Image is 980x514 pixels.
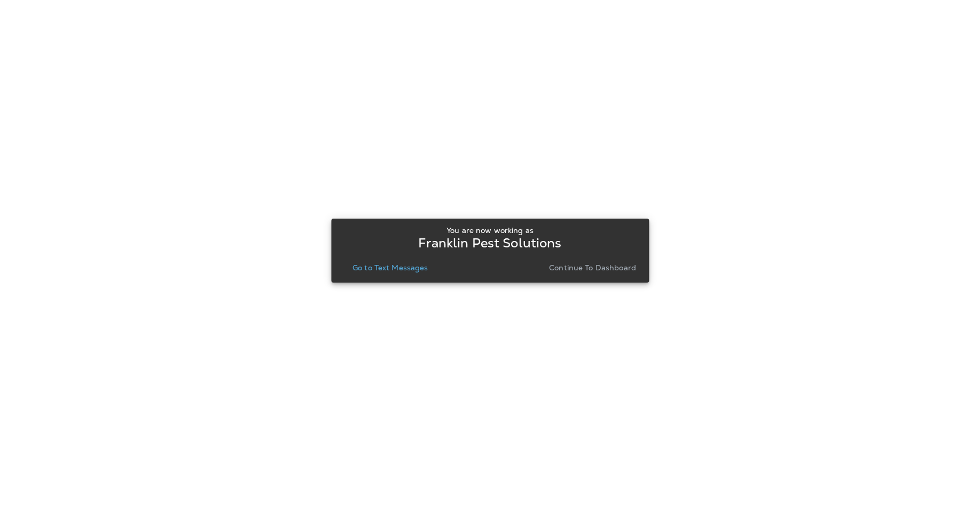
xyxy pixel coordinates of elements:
p: You are now working as [446,226,534,235]
p: Continue to Dashboard [549,263,636,272]
p: Franklin Pest Solutions [418,239,561,247]
button: Continue to Dashboard [545,260,640,275]
p: Go to Text Messages [352,263,428,272]
button: Go to Text Messages [348,260,433,275]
